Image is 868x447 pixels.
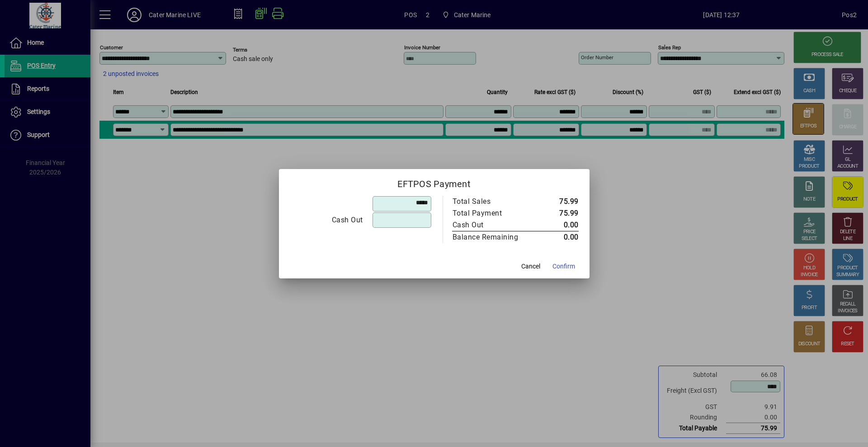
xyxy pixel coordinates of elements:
[452,196,538,207] td: Total Sales
[516,259,545,275] button: Cancel
[538,219,579,231] td: 0.00
[538,207,579,219] td: 75.99
[538,231,579,243] td: 0.00
[452,207,538,219] td: Total Payment
[552,262,575,271] span: Confirm
[453,220,528,231] div: Cash Out
[279,169,590,195] h2: EFTPOS Payment
[549,259,579,275] button: Confirm
[521,262,540,271] span: Cancel
[453,232,528,243] div: Balance Remaining
[290,215,363,226] div: Cash Out
[538,196,579,207] td: 75.99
